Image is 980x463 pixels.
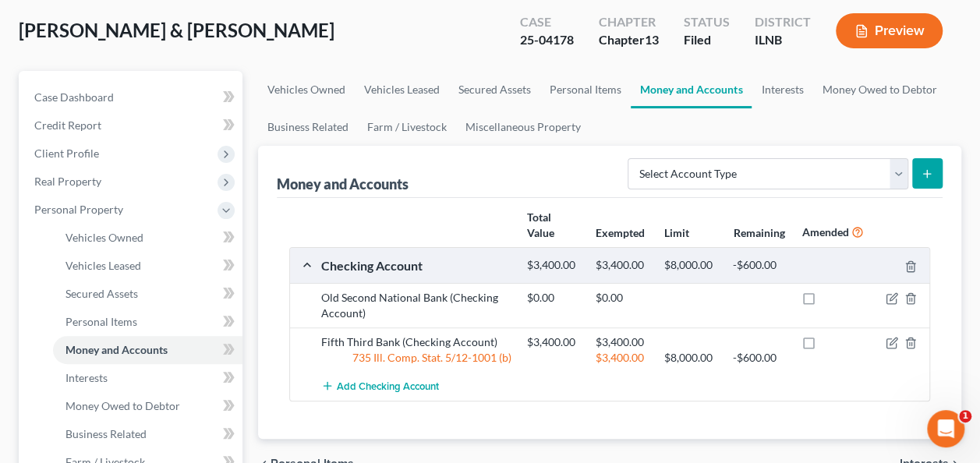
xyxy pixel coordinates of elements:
a: Farm / Livestock [358,108,456,146]
a: Miscellaneous Property [456,108,590,146]
button: Preview [836,13,943,48]
span: Secured Assets [65,287,138,300]
div: $3,400.00 [588,334,656,350]
span: Money Owed to Debtor [65,399,180,412]
span: Client Profile [34,147,99,160]
span: [PERSON_NAME] & [PERSON_NAME] [19,19,334,41]
strong: Total Value [527,210,554,239]
strong: Limit [664,226,689,239]
a: Business Related [258,108,358,146]
div: Status [684,13,730,31]
a: Money Owed to Debtor [812,71,946,108]
a: Vehicles Owned [53,224,242,252]
span: Add Checking Account [337,380,439,393]
div: Case [520,13,574,31]
a: Money and Accounts [631,71,752,108]
div: District [755,13,811,31]
a: Secured Assets [449,71,540,108]
div: Chapter [599,13,659,31]
span: Business Related [65,427,147,440]
div: Money and Accounts [277,175,409,193]
span: Credit Report [34,118,101,132]
span: 1 [959,410,971,422]
span: Personal Items [65,315,137,328]
div: Fifth Third Bank (Checking Account) [313,334,519,350]
span: Real Property [34,175,101,188]
iframe: Intercom live chat [927,410,964,447]
span: Personal Property [34,203,123,216]
a: Interests [752,71,812,108]
a: Interests [53,364,242,392]
a: Personal Items [53,308,242,336]
a: Vehicles Owned [258,71,355,108]
a: Personal Items [540,71,631,108]
span: Money and Accounts [65,343,168,356]
div: -$600.00 [725,258,794,273]
a: Business Related [53,420,242,448]
div: 25-04178 [520,31,574,49]
a: Money and Accounts [53,336,242,364]
div: Chapter [599,31,659,49]
strong: Amended [802,225,849,239]
div: -$600.00 [725,350,794,366]
button: Add Checking Account [321,372,439,401]
strong: Exempted [596,226,645,239]
div: Old Second National Bank (Checking Account) [313,290,519,321]
span: Interests [65,371,108,384]
a: Credit Report [22,111,242,140]
strong: Remaining [733,226,784,239]
div: 735 Ill. Comp. Stat. 5/12-1001 (b) [313,350,519,366]
div: Filed [684,31,730,49]
div: Checking Account [313,257,519,274]
span: Vehicles Owned [65,231,143,244]
div: $3,400.00 [519,334,588,350]
div: $8,000.00 [656,258,725,273]
div: $3,400.00 [588,350,656,366]
span: Case Dashboard [34,90,114,104]
div: $3,400.00 [588,258,656,273]
span: Vehicles Leased [65,259,141,272]
span: 13 [645,32,659,47]
a: Vehicles Leased [53,252,242,280]
div: ILNB [755,31,811,49]
div: $0.00 [588,290,656,306]
div: $8,000.00 [656,350,725,366]
a: Money Owed to Debtor [53,392,242,420]
div: $0.00 [519,290,588,306]
a: Secured Assets [53,280,242,308]
a: Vehicles Leased [355,71,449,108]
a: Case Dashboard [22,83,242,111]
div: $3,400.00 [519,258,588,273]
